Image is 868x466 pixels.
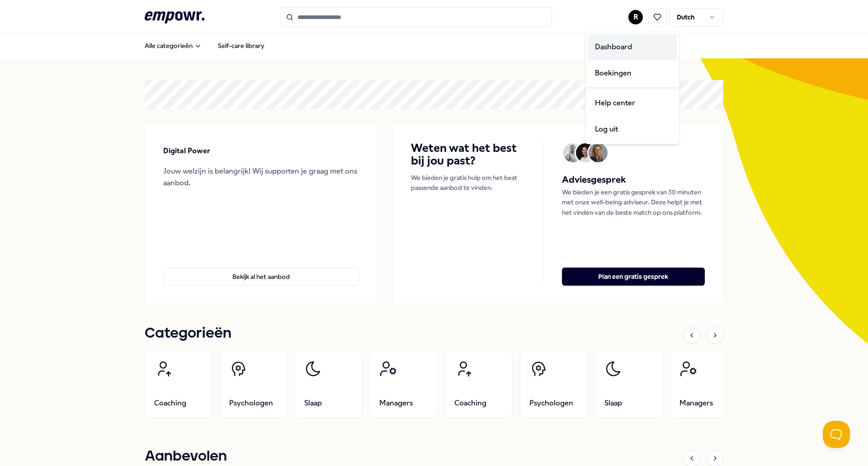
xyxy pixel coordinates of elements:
[585,32,679,144] div: R
[588,90,677,116] a: Help center
[588,116,677,142] div: Log uit
[588,60,677,86] a: Boekingen
[588,34,677,60] a: Dashboard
